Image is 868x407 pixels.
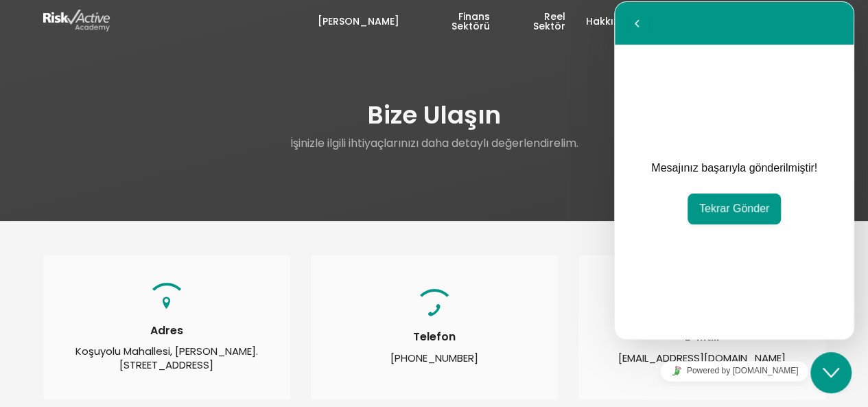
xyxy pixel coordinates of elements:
img: logo-white.png [43,10,110,32]
a: Reel Sektör [511,1,565,42]
a: [PERSON_NAME] [317,1,399,42]
p: İşinizle ilgili ihtiyaçlarınızı daha detaylı değerlendirelim. [263,135,606,152]
a: İletişim [664,1,699,42]
div: [PHONE_NUMBER] [311,255,558,399]
a: Finans Sektörü [419,1,490,42]
iframe: chat widget [810,352,854,393]
div: [EMAIL_ADDRESS][DOMAIN_NAME] [578,255,825,399]
h4: Telefon [338,330,530,345]
iframe: chat widget [614,356,854,386]
a: EĞİTİM TAKVİMİ [720,1,825,42]
iframe: chat widget [614,1,854,340]
div: Koşuyolu Mahallesi, [PERSON_NAME]. [STREET_ADDRESS] [43,255,290,399]
a: Hakkımızda [585,1,644,42]
h4: Adres [71,324,263,338]
h4: E-Mail [606,330,798,345]
h1: Bize Ulaşın [43,103,825,128]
